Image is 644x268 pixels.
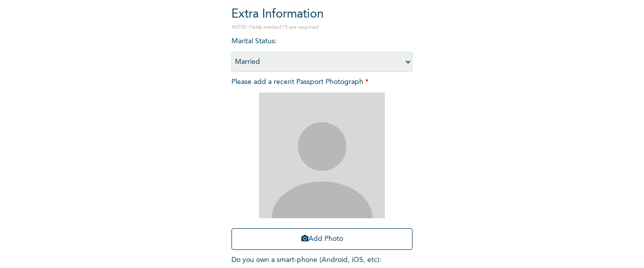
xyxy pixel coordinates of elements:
span: Please add a recent Passport Photograph [231,78,413,255]
button: Add Photo [231,228,413,250]
h2: Extra Information [231,6,413,24]
img: Crop [259,93,385,218]
span: Marital Status : [231,38,413,65]
p: NOTE: Fields marked (*) are required [231,24,413,31]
